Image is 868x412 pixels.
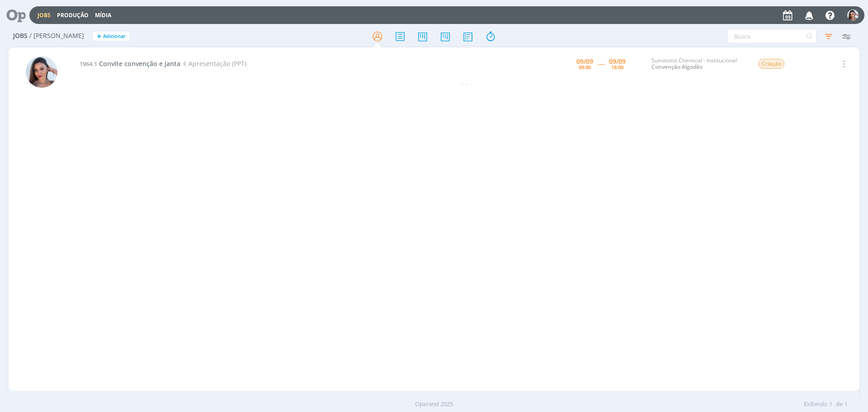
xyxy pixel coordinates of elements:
input: Busca [727,29,817,43]
span: Jobs [13,32,28,40]
span: de [836,400,843,409]
button: Jobs [35,12,53,19]
div: 09:00 [579,65,591,70]
span: / [PERSON_NAME] [29,32,84,40]
span: 1 [844,400,848,409]
span: Adicionar [103,33,126,39]
span: Convite convenção e janta [99,59,180,68]
span: + [97,32,101,41]
span: Apresentação (PPT) [180,59,246,68]
div: - - - [74,79,859,88]
img: N [26,56,57,88]
div: 09/09 [576,58,593,65]
img: N [847,9,859,21]
button: Mídia [92,12,114,19]
button: N [847,7,859,23]
a: Produção [57,11,89,19]
button: Produção [54,12,91,19]
a: Jobs [38,11,51,19]
span: 1 [829,400,832,409]
span: ----- [598,59,604,68]
span: 1964.1 [80,60,97,68]
button: +Adicionar [93,32,129,41]
a: 1964.1Convite convenção e janta [80,59,180,68]
div: 18:00 [611,65,623,70]
a: Mídia [95,11,111,19]
div: Sumitomo Chemical - Institucional [651,57,745,71]
span: Criação [759,59,784,69]
div: 09/09 [609,58,626,65]
a: Convenção Algodão [651,63,703,71]
span: Exibindo [804,400,827,409]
